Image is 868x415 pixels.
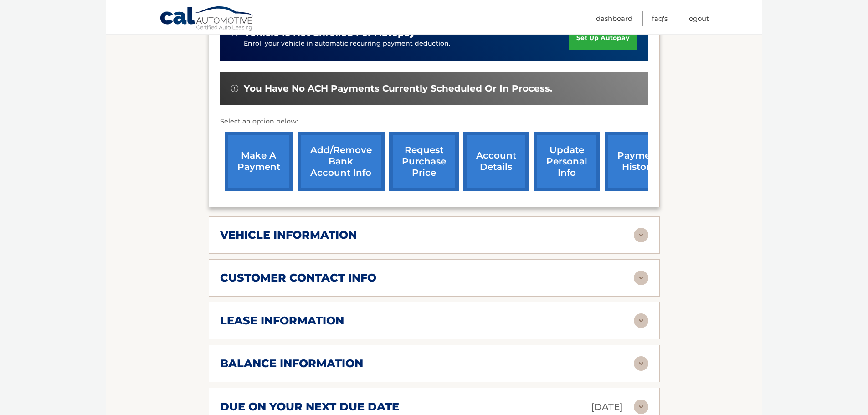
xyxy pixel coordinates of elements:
img: alert-white.svg [231,85,238,92]
img: accordion-rest.svg [634,313,648,328]
h2: balance information [220,357,363,370]
img: accordion-rest.svg [634,271,648,285]
p: Select an option below: [220,116,648,127]
a: Logout [687,11,709,26]
a: set up autopay [569,26,637,50]
a: FAQ's [652,11,668,26]
h2: customer contact info [220,271,376,285]
a: make a payment [225,132,293,191]
img: accordion-rest.svg [634,228,648,242]
h2: vehicle information [220,228,357,242]
a: Cal Automotive [159,6,255,32]
a: update personal info [534,132,600,191]
a: payment history [605,132,673,191]
h2: due on your next due date [220,400,399,414]
p: [DATE] [591,399,623,415]
h2: lease information [220,314,344,328]
a: request purchase price [389,132,459,191]
a: Dashboard [596,11,632,26]
p: Enroll your vehicle in automatic recurring payment deduction. [244,39,569,49]
span: You have no ACH payments currently scheduled or in process. [244,83,552,94]
a: account details [463,132,529,191]
img: accordion-rest.svg [634,400,648,414]
img: accordion-rest.svg [634,356,648,371]
a: Add/Remove bank account info [298,132,385,191]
